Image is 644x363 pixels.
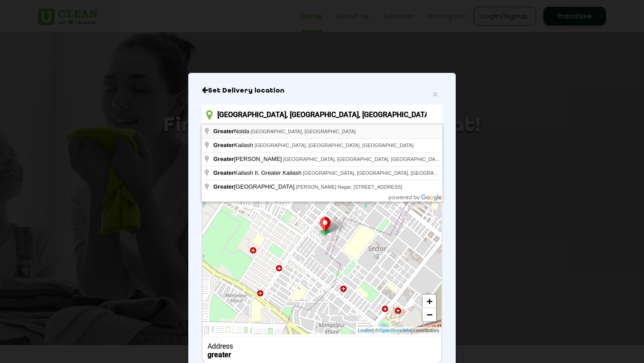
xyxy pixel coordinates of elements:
[213,128,234,135] span: Greater
[213,156,234,162] span: Greater
[296,184,402,190] span: [PERSON_NAME] Nagar, [STREET_ADDRESS]
[213,183,296,190] span: [GEOGRAPHIC_DATA]
[213,156,283,162] span: [PERSON_NAME]
[213,183,234,190] span: Greater
[208,350,231,359] b: greater
[213,142,234,148] span: Greater
[202,86,442,95] h6: Close
[250,129,356,134] span: [GEOGRAPHIC_DATA], [GEOGRAPHIC_DATA]
[213,142,254,148] span: Kailash
[303,170,462,176] span: [GEOGRAPHIC_DATA], [GEOGRAPHIC_DATA], [GEOGRAPHIC_DATA]
[356,327,441,334] div: | © contributors
[213,128,250,135] span: Noida
[432,89,438,99] span: ×
[283,156,442,162] span: [GEOGRAPHIC_DATA], [GEOGRAPHIC_DATA], [GEOGRAPHIC_DATA]
[254,143,414,148] span: [GEOGRAPHIC_DATA], [GEOGRAPHIC_DATA], [GEOGRAPHIC_DATA]
[213,169,303,176] span: Kailash II, Greater Kailash
[202,105,442,125] input: Enter location
[208,342,437,350] div: Address
[358,327,373,334] a: Leaflet
[432,89,438,99] button: Close
[423,308,436,321] a: Zoom out
[213,169,234,176] span: Greater
[423,295,436,308] a: Zoom in
[379,327,414,334] a: OpenStreetMap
